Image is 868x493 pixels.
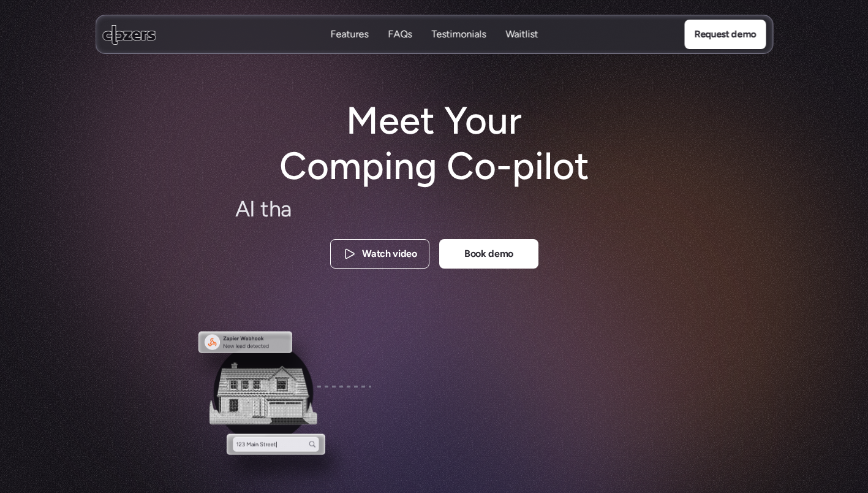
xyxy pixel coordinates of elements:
[508,201,519,231] span: n
[497,201,507,231] span: a
[356,196,366,226] span: s
[235,194,249,224] span: A
[619,201,628,231] span: s
[609,201,619,231] span: s
[395,201,413,231] span: m
[597,201,608,231] span: e
[291,194,299,224] span: t
[330,28,368,42] a: FeaturesFeatures
[629,201,633,231] span: .
[334,194,344,224] span: k
[426,201,431,231] span: i
[549,201,557,231] span: f
[431,201,442,231] span: n
[468,201,480,231] span: u
[592,201,597,231] span: l
[505,41,538,55] p: Waitlist
[557,201,564,231] span: f
[480,201,492,231] span: n
[505,28,538,42] a: WaitlistWaitlist
[464,246,513,262] p: Book demo
[362,246,417,262] p: Watch video
[330,28,368,41] p: Features
[281,194,291,224] span: a
[330,41,368,55] p: Features
[505,28,538,41] p: Waitlist
[249,194,255,224] span: I
[461,201,468,231] span: f
[431,41,486,55] p: Testimonials
[260,194,268,224] span: t
[268,98,600,189] h1: Meet Your Comping Co-pilot
[519,201,532,231] span: d
[443,201,455,231] span: g
[344,195,356,225] span: e
[304,194,323,224] span: m
[577,201,584,231] span: r
[388,28,412,42] a: FAQsFAQs
[584,201,592,231] span: t
[323,194,334,224] span: a
[383,200,395,230] span: o
[388,28,412,41] p: FAQs
[431,28,486,42] a: TestimonialsTestimonials
[388,41,412,55] p: FAQs
[413,201,426,231] span: p
[371,197,382,227] span: c
[694,26,756,42] p: Request demo
[565,201,577,231] span: o
[684,20,766,49] a: Request demo
[431,28,486,41] p: Testimonials
[269,194,281,224] span: h
[439,239,538,269] a: Book demo
[537,201,549,231] span: e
